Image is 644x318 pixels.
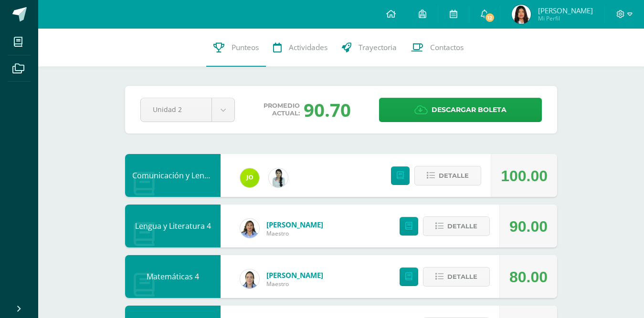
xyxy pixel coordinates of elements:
[232,42,259,52] span: Punteos
[447,217,477,235] span: Detalle
[439,167,469,185] span: Detalle
[125,205,221,247] div: Lengua y Literatura 4
[266,29,335,67] a: Actividades
[269,168,288,187] img: 937d777aa527c70189f9fb3facc5f1f6.png
[266,270,323,280] a: [PERSON_NAME]
[485,12,495,23] span: 12
[240,168,259,187] img: 79eb5cb28572fb7ebe1e28c28929b0fa.png
[423,267,490,287] button: Detalle
[359,42,397,52] span: Trayectoria
[404,29,471,67] a: Contactos
[266,220,323,229] a: [PERSON_NAME]
[125,154,221,197] div: Comunicación y Lenguaje L3, Inglés 4
[538,6,593,15] span: [PERSON_NAME]
[206,29,266,67] a: Punteos
[430,42,464,52] span: Contactos
[509,205,548,248] div: 90.00
[141,98,234,122] a: Unidad 2
[125,255,221,298] div: Matemáticas 4
[240,269,259,288] img: 564a5008c949b7a933dbd60b14cd9c11.png
[423,216,490,236] button: Detalle
[432,98,507,122] span: Descargar boleta
[264,102,300,117] span: Promedio actual:
[379,98,542,122] a: Descargar boleta
[304,97,351,122] div: 90.70
[153,98,200,121] span: Unidad 2
[266,229,323,237] span: Maestro
[501,154,548,197] div: 100.00
[512,5,531,24] img: e1e23d59aa0d5f21eafa60903dd3029c.png
[447,268,477,286] span: Detalle
[538,14,593,22] span: Mi Perfil
[335,29,404,67] a: Trayectoria
[266,280,323,288] span: Maestro
[414,166,481,185] button: Detalle
[509,256,548,298] div: 80.00
[289,42,327,52] span: Actividades
[240,219,259,238] img: d5f85972cab0d57661bd544f50574cc9.png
